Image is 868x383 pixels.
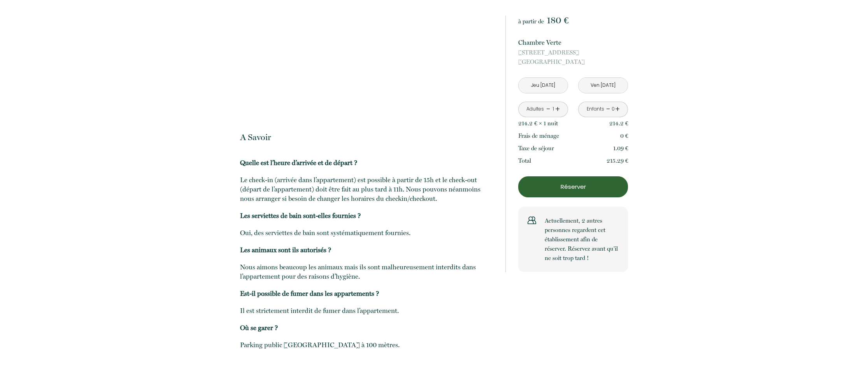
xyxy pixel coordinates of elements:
span: à partir de [518,18,544,25]
div: Adultes [526,105,544,113]
span: [STREET_ADDRESS] [518,48,628,57]
p: 0 € [620,131,628,141]
p: 214.2 € × 1 nuit [518,119,558,128]
p: Chambre Verte [518,37,628,48]
p: A Savoir [240,132,495,142]
p: Il est strictement interdit de fumer dans l’appartement. [240,306,495,315]
a: - [606,103,610,115]
div: 0 [611,105,615,113]
button: Réserver [518,176,628,197]
p: Le check-in (arrivée dans l’appartement) est possible à partir de 15h et le check-out (départ de ... [240,175,495,203]
p: [GEOGRAPHIC_DATA] [518,48,628,67]
p: 214.2 € [609,119,628,128]
div: Enfants [587,105,604,113]
b: Les serviettes de bain sont-elles fournies ? [240,212,361,220]
a: + [615,103,620,115]
div: 1 [551,105,555,113]
p: Nous aimons beaucoup les animaux mais ils sont malheureusement interdits dans l’appartement pour ... [240,262,495,281]
p: Frais de ménage [518,131,559,141]
p: 1.09 € [613,144,628,153]
span: 180 € [547,15,568,26]
p: Taxe de séjour [518,144,554,153]
b: Les animaux sont ils autorisés ? [240,246,331,254]
input: Arrivée [519,78,568,93]
p: 215.29 € [607,156,628,165]
p: Oui, des serviettes de bain sont systématiquement fournies. [240,228,495,237]
p: Total [518,156,531,165]
p: Actuellement, 2 autres personnes regardent cet établissement afin de réserver. Réservez avant qu’... [545,216,619,263]
a: + [555,103,560,115]
p: Parking public [GEOGRAPHIC_DATA] à 100 mètres​.​ [240,340,495,350]
b: Quelle est l’heure d’arrivée et de départ ? [240,159,357,167]
img: users [528,216,536,225]
b: Est-il possible de fumer dans les appartements ? [240,290,379,297]
input: Départ [579,78,628,93]
strong: Où se garer ? [240,324,278,332]
a: - [546,103,551,115]
p: Réserver [521,182,625,191]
